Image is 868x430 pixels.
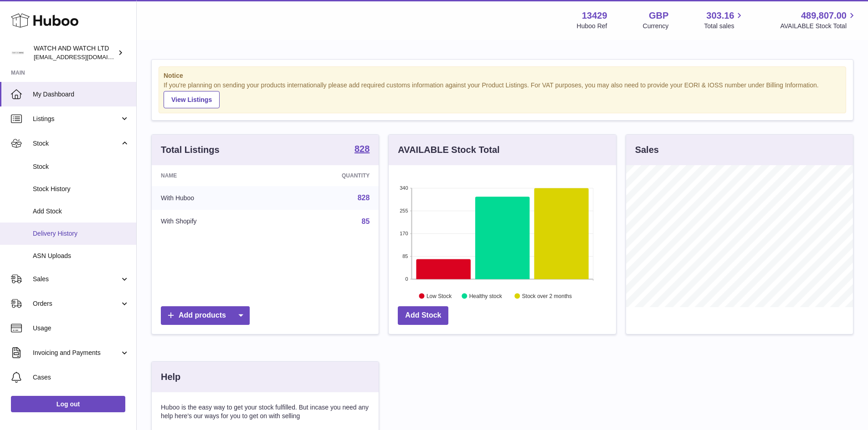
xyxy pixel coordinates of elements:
td: With Huboo [152,186,274,210]
span: Stock [33,162,129,171]
a: 828 [354,144,370,155]
text: 255 [400,208,408,213]
a: Log out [11,396,125,412]
div: Huboo Ref [577,22,607,30]
text: 340 [400,185,408,191]
span: Stock [33,139,120,148]
text: 85 [403,253,408,259]
span: 303.16 [706,10,734,22]
span: Listings [33,115,120,123]
span: Stock History [33,185,129,193]
strong: GBP [649,10,668,22]
td: With Shopify [152,210,274,233]
text: 170 [400,231,408,236]
strong: 13429 [582,10,607,22]
h3: Total Listings [161,144,220,156]
span: Add Stock [33,207,129,216]
text: 0 [406,276,408,282]
span: Usage [33,324,129,333]
span: [EMAIL_ADDRESS][DOMAIN_NAME] [34,53,134,61]
th: Name [152,165,274,186]
h3: AVAILABLE Stock Total [398,144,499,156]
a: 828 [358,194,370,202]
h3: Sales [635,144,659,156]
img: internalAdmin-13429@internal.huboo.com [11,46,25,60]
strong: 828 [354,144,370,153]
div: WATCH AND WATCH LTD [34,44,116,61]
a: 85 [362,218,370,225]
h3: Help [161,371,180,383]
div: If you're planning on sending your products internationally please add required customs informati... [164,81,841,108]
text: Healthy stock [469,293,503,299]
strong: Notice [164,71,841,80]
a: Add products [161,306,250,325]
text: Stock over 2 months [522,293,572,299]
span: Orders [33,299,120,308]
span: Invoicing and Payments [33,349,120,357]
span: Sales [33,275,120,283]
span: Delivery History [33,229,129,238]
a: View Listings [164,91,220,108]
span: Total sales [704,22,745,30]
p: Huboo is the easy way to get your stock fulfilled. But incase you need any help here's our ways f... [161,403,370,420]
text: Low Stock [426,293,452,299]
a: 303.16 Total sales [704,10,745,30]
span: ASN Uploads [33,252,129,260]
span: AVAILABLE Stock Total [780,22,857,30]
a: 489,807.00 AVAILABLE Stock Total [780,10,857,30]
div: Currency [643,22,669,30]
span: 489,807.00 [801,10,847,22]
span: Cases [33,373,129,382]
a: Add Stock [398,306,448,325]
th: Quantity [274,165,379,186]
span: My Dashboard [33,90,129,99]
